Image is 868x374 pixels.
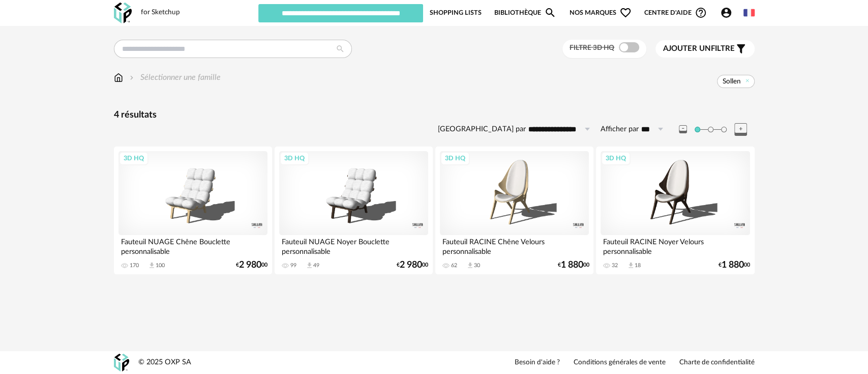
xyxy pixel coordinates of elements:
[138,358,191,367] div: © 2025 OXP SA
[644,7,707,19] span: Centre d'aideHelp Circle Outline icon
[679,358,755,367] a: Charte de confidentialité
[474,262,480,269] div: 30
[494,3,556,22] a: BibliothèqueMagnify icon
[141,8,180,17] div: for Sketchup
[279,235,429,255] div: Fauteuil NUAGE Noyer Bouclette personnalisable
[544,7,556,19] span: Magnify icon
[280,152,309,165] div: 3D HQ
[466,262,474,269] span: Download icon
[743,7,755,18] img: fr
[438,125,526,134] label: [GEOGRAPHIC_DATA] par
[570,44,614,51] span: Filtre 3D HQ
[435,147,594,274] a: 3D HQ Fauteuil RACINE Chêne Velours personnalisable 62 Download icon 30 €1 88000
[557,262,589,269] div: € 00
[723,77,741,86] span: Sollen
[313,262,319,269] div: 49
[275,147,433,274] a: 3D HQ Fauteuil NUAGE Noyer Bouclette personnalisable 99 Download icon 49 €2 98000
[148,262,156,269] span: Download icon
[114,3,132,23] img: OXP
[515,358,560,367] a: Besoin d'aide ?
[114,354,129,371] img: OXP
[130,262,139,269] div: 170
[306,262,313,269] span: Download icon
[128,72,136,83] img: svg+xml;base64,PHN2ZyB3aWR0aD0iMTYiIGhlaWdodD0iMTYiIHZpZXdCb3g9IjAgMCAxNiAxNiIgZmlsbD0ibm9uZSIgeG...
[119,152,148,165] div: 3D HQ
[430,3,482,22] a: Shopping Lists
[570,3,632,22] span: Nos marques
[397,262,428,269] div: € 00
[114,109,755,121] div: 4 résultats
[635,262,641,269] div: 18
[239,262,261,269] span: 2 980
[596,147,755,274] a: 3D HQ Fauteuil RACINE Noyer Velours personnalisable 32 Download icon 18 €1 88000
[695,7,707,19] span: Help Circle Outline icon
[663,45,711,52] span: Ajouter un
[574,358,666,367] a: Conditions générales de vente
[290,262,296,269] div: 99
[114,72,123,83] img: svg+xml;base64,PHN2ZyB3aWR0aD0iMTYiIGhlaWdodD0iMTciIHZpZXdCb3g9IjAgMCAxNiAxNyIgZmlsbD0ibm9uZSIgeG...
[612,262,618,269] div: 32
[114,147,273,274] a: 3D HQ Fauteuil NUAGE Chêne Bouclette personnalisable 170 Download icon 100 €2 98000
[720,7,732,19] span: Account Circle icon
[601,152,631,165] div: 3D HQ
[655,40,755,57] button: Ajouter unfiltre Filter icon
[118,235,268,255] div: Fauteuil NUAGE Chêne Bouclette personnalisable
[236,262,267,269] div: € 00
[601,125,639,134] label: Afficher par
[400,262,422,269] span: 2 980
[128,72,221,83] div: Sélectionner une famille
[735,43,747,55] span: Filter icon
[156,262,165,269] div: 100
[440,235,589,255] div: Fauteuil RACINE Chêne Velours personnalisable
[619,7,632,19] span: Heart Outline icon
[720,7,737,19] span: Account Circle icon
[663,44,735,54] span: filtre
[560,262,583,269] span: 1 880
[601,235,750,255] div: Fauteuil RACINE Noyer Velours personnalisable
[440,152,470,165] div: 3D HQ
[451,262,457,269] div: 62
[722,262,744,269] span: 1 880
[627,262,635,269] span: Download icon
[719,262,750,269] div: € 00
